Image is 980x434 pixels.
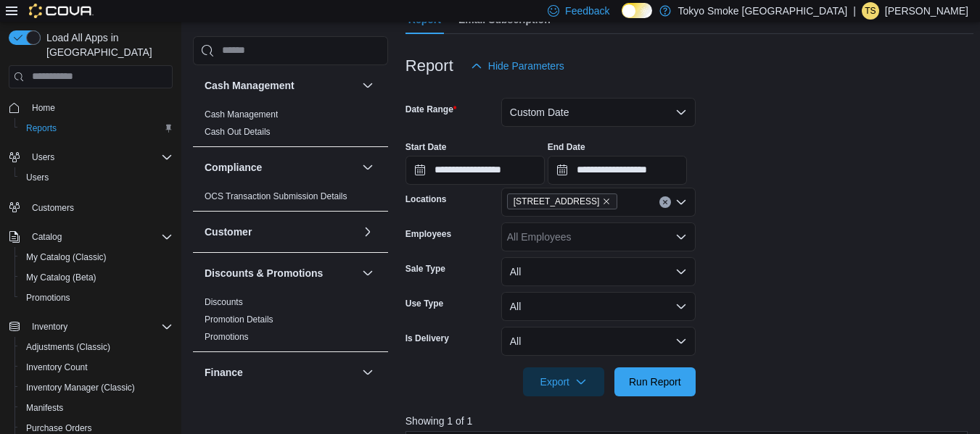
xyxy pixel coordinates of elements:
[26,318,173,335] span: Inventory
[15,398,178,418] button: Manifests
[205,191,347,201] a: OCS Transaction Submission Details
[205,314,273,325] span: Promotion Details
[514,194,600,209] span: [STREET_ADDRESS]
[501,257,696,286] button: All
[405,263,445,275] label: Sale Type
[501,327,696,356] button: All
[20,269,173,286] span: My Catalog (Beta)
[20,249,173,266] span: My Catalog (Classic)
[862,2,879,20] div: Tyson Stansford
[405,104,457,115] label: Date Range
[359,364,376,381] button: Finance
[26,228,173,246] span: Catalog
[26,228,67,246] button: Catalog
[205,109,278,120] a: Cash Management
[26,362,88,373] span: Inventory Count
[20,359,173,376] span: Inventory Count
[15,118,178,138] button: Reports
[20,379,173,396] span: Inventory Manager (Classic)
[205,109,278,120] span: Cash Management
[20,338,116,356] a: Adjustments (Classic)
[15,377,178,398] button: Inventory Manager (Classic)
[20,249,112,266] a: My Catalog (Classic)
[359,223,376,241] button: Customer
[548,156,687,185] input: Press the down key to open a popover containing a calendar.
[205,225,356,239] button: Customer
[405,414,973,428] p: Showing 1 of 1
[205,160,262,175] h3: Compliance
[675,196,687,208] button: Open list of options
[675,231,687,243] button: Open list of options
[405,141,447,153] label: Start Date
[501,292,696,321] button: All
[29,4,94,18] img: Cova
[26,402,63,414] span: Manifests
[26,199,80,217] a: Customers
[32,321,67,333] span: Inventory
[622,18,622,19] span: Dark Mode
[20,120,173,137] span: Reports
[405,156,545,185] input: Press the down key to open a popover containing a calendar.
[26,251,107,263] span: My Catalog (Classic)
[3,97,178,118] button: Home
[20,399,69,417] a: Manifests
[629,375,681,389] span: Run Report
[205,160,356,175] button: Compliance
[488,59,564,73] span: Hide Parameters
[205,296,243,308] span: Discounts
[205,331,249,343] span: Promotions
[405,298,443,309] label: Use Type
[20,120,62,137] a: Reports
[20,169,173,186] span: Users
[865,2,876,20] span: TS
[3,227,178,247] button: Catalog
[678,2,848,20] p: Tokyo Smoke [GEOGRAPHIC_DATA]
[205,225,252,239] h3: Customer
[205,332,249,342] a: Promotions
[20,338,173,356] span: Adjustments (Classic)
[359,264,376,282] button: Discounts & Promotions
[32,102,55,114] span: Home
[405,333,449,344] label: Is Delivery
[26,99,61,117] a: Home
[205,365,356,380] button: Finance
[405,193,447,205] label: Locations
[853,2,856,20] p: |
[565,4,609,18] span: Feedback
[205,127,271,137] a: Cash Out Details
[20,359,94,376] a: Inventory Count
[659,196,671,208] button: Clear input
[205,126,271,138] span: Cash Out Details
[205,78,356,93] button: Cash Management
[15,288,178,308] button: Promotions
[614,367,696,396] button: Run Report
[26,122,57,134] span: Reports
[32,151,54,163] span: Users
[26,382,135,393] span: Inventory Manager (Classic)
[3,196,178,217] button: Customers
[26,172,49,183] span: Users
[26,341,110,353] span: Adjustments (Classic)
[205,365,243,380] h3: Finance
[465,51,570,80] button: Hide Parameters
[20,269,102,286] a: My Catalog (Beta)
[501,98,696,127] button: Custom Date
[205,191,347,202] span: OCS Transaction Submission Details
[26,318,73,335] button: Inventory
[20,289,76,306] a: Promotions
[32,231,62,243] span: Catalog
[548,141,585,153] label: End Date
[193,106,388,146] div: Cash Management
[15,357,178,377] button: Inventory Count
[26,422,92,434] span: Purchase Orders
[26,292,70,304] span: Promotions
[405,57,453,75] h3: Report
[26,198,173,216] span: Customers
[205,266,356,280] button: Discounts & Promotions
[41,30,173,59] span: Load All Apps in [GEOGRAPHIC_DATA]
[26,272,96,283] span: My Catalog (Beta)
[507,193,618,209] span: 11795 Bramalea Rd
[523,367,604,396] button: Export
[20,289,173,306] span: Promotions
[193,188,388,211] div: Compliance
